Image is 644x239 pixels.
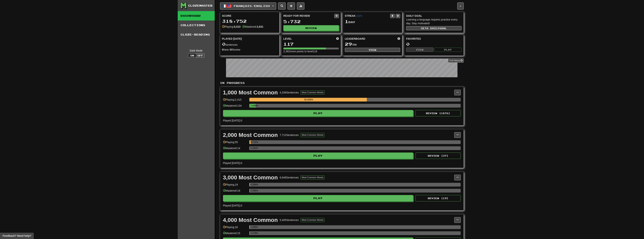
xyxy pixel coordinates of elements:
div: Mastered: 134 [223,104,247,110]
span: a daily [426,27,439,30]
div: Playing: 16 [223,225,247,231]
a: Full History [448,58,463,63]
span: 0 [222,41,226,47]
button: Search sentences [278,2,286,10]
p: In Progress [220,81,464,85]
div: Dark Mode [181,49,212,52]
button: Most Common Words [300,218,325,222]
div: 1,000 Most Common [223,90,278,95]
span: Played [DATE]: 0 [223,119,242,122]
div: Mastered: 19 [223,189,247,195]
button: Most Common Words [300,175,325,180]
span: Français / English [234,4,270,8]
button: Play [223,195,413,201]
button: View [345,48,400,52]
button: Play [223,110,413,116]
div: Playing: 55 [223,140,247,146]
div: 6,648 Sentences [280,176,299,179]
div: 4,339 Sentences [280,91,299,94]
button: Review (19) [416,195,461,201]
div: Playing: 19 [223,183,247,189]
div: Mastered: 15 [223,231,247,237]
button: Review [283,25,339,31]
button: Français/English [220,2,276,10]
span: Played [DATE] [222,37,242,41]
div: th [345,42,400,47]
div: Playing: 2,415 [223,98,247,104]
button: Most Common Words [300,90,325,95]
button: Seta dailygoal [406,26,462,30]
div: 55.658% [250,98,367,102]
strong: 6,510 [234,25,240,28]
span: Level [283,37,292,41]
div: 117 [283,42,339,46]
button: Most Common Words [300,133,325,137]
div: 5,732 [283,19,339,24]
span: 1 [345,19,348,24]
button: View [406,48,433,52]
div: Mastered: [242,25,263,29]
button: Play [434,48,462,52]
div: Mastered: 14 [223,146,247,153]
div: 0.713% [250,140,251,144]
div: sentences [222,42,278,47]
a: Dashboard [178,11,215,20]
div: 3,000 Most Common [223,175,278,180]
div: Ready for Review [283,14,334,18]
div: 2,362 more points to level 118 [283,49,339,53]
a: Cloze-Reading [178,30,215,39]
div: 4,000 Most Common [223,217,278,223]
button: More stats [297,2,304,10]
button: On [188,53,196,58]
span: 29 [345,41,352,47]
a: (CDT) [356,15,362,17]
button: Off [196,53,204,58]
button: Play [223,153,413,159]
span: Played [DATE]: 0 [223,204,242,207]
div: 318,752 [222,19,278,24]
span: Open feedback widget [3,234,31,238]
span: Played [DATE]: 0 [223,162,242,165]
div: Day [345,19,400,24]
div: 5,405 Sentences [280,218,299,222]
button: Review (37) [416,153,461,159]
span: This week in points, UTC [397,37,400,41]
span: Score more points to level up [336,37,339,41]
div: 3.088% [250,104,256,108]
span: Leaderboard [345,37,365,41]
button: Add sentence to collection [287,2,295,10]
div: Learning a language requires practice every day. Stay motivated! [406,18,462,25]
div: 2,000 Most Common [223,132,278,138]
strong: 0 [230,48,232,51]
div: Streak [345,14,390,18]
div: 0 [406,42,462,46]
div: Daily Goal [406,14,462,18]
strong: 2,831 [257,25,263,28]
button: Review (1876) [416,110,461,116]
div: Clozemaster [188,4,212,8]
div: 7,712 Sentences [280,133,299,137]
div: Score [222,14,278,18]
div: Favorites [406,37,462,41]
a: Collections [178,20,215,30]
strong: 0 [222,48,224,51]
div: Playing: [222,25,241,29]
div: New / Review [222,48,278,52]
